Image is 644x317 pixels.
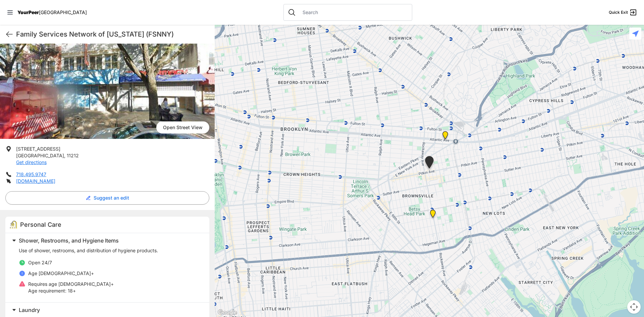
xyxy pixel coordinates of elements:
span: Suggest an edit [94,195,129,201]
div: The Gathering Place Drop-in Center [441,131,449,142]
a: 718.495.9747 [16,171,46,177]
button: Map camera controls [627,300,641,314]
span: Shower, Restrooms, and Hygiene Items [19,237,119,244]
span: [STREET_ADDRESS] [16,146,60,152]
a: YourPeer[GEOGRAPHIC_DATA] [17,10,87,14]
div: Brooklyn DYCD Youth Drop-in Center [429,210,437,220]
span: [GEOGRAPHIC_DATA] [39,9,87,15]
a: Quick Exit [609,8,637,16]
span: Personal Care [20,221,61,228]
span: YourPeer [17,9,39,15]
input: Search [299,9,408,16]
a: Open this area in Google Maps (opens a new window) [216,308,238,317]
a: Get directions [16,159,47,165]
span: Open Street View [156,121,209,134]
span: 11212 [67,153,79,158]
a: [DOMAIN_NAME] [16,178,55,184]
p: Requires age [DEMOGRAPHIC_DATA]+ [28,281,114,287]
button: Suggest an edit [5,191,209,205]
img: Google [216,308,238,317]
span: Laundry [19,307,40,313]
span: Open 24/7 [28,260,52,265]
h1: Family Services Network of [US_STATE] (FSNNY) [16,30,209,39]
span: [GEOGRAPHIC_DATA] [16,153,64,158]
span: Age requirement: [28,288,66,294]
p: Use of shower, restrooms, and distribution of hygiene products. [19,247,201,254]
div: Continuous Access Adult Drop-In (CADI) [424,156,435,171]
span: , [64,153,65,158]
p: 18+ [28,287,114,294]
p: Age [DEMOGRAPHIC_DATA]+ [28,270,94,277]
span: Quick Exit [609,10,628,15]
